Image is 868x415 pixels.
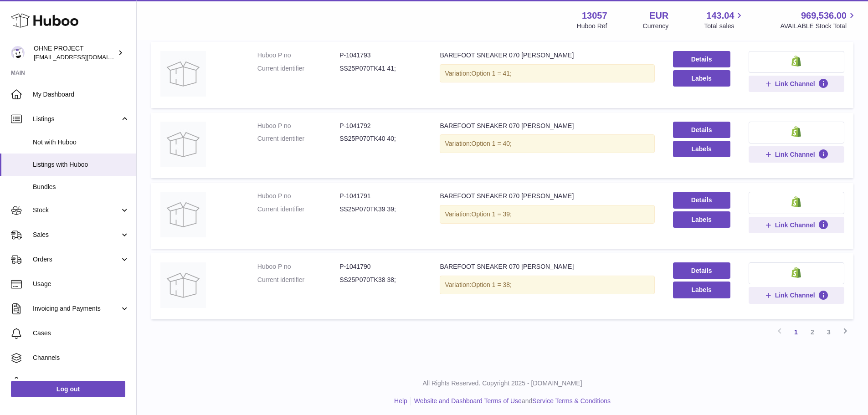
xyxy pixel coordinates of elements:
button: Labels [673,141,730,157]
a: 969,536.00 AVAILABLE Stock Total [780,10,857,31]
div: Variation: [440,205,654,224]
span: Link Channel [775,80,815,88]
img: BAREFOOT SNEAKER 070 TEDDY KHAKI [160,262,206,308]
a: Details [673,51,730,67]
a: Service Terms & Conditions [532,397,611,405]
span: Option 1 = 38; [472,281,512,288]
div: Variation: [440,64,654,83]
span: AVAILABLE Stock Total [780,22,857,31]
span: Option 1 = 39; [472,210,512,218]
img: shopify-small.png [791,196,801,207]
div: Variation: [440,134,654,153]
button: Link Channel [749,287,844,303]
a: Website and Dashboard Terms of Use [414,397,522,405]
div: OHNE PROJECT [34,44,116,61]
span: Not with Huboo [33,138,129,147]
span: Total sales [704,22,745,31]
span: Link Channel [775,291,815,299]
span: Settings [33,378,129,387]
img: shopify-small.png [791,56,801,67]
span: Bundles [33,183,129,191]
dt: Current identifier [257,134,339,143]
dd: SS25P070TK40 40; [339,134,421,143]
span: 143.04 [706,10,734,22]
strong: 13057 [582,10,607,22]
div: Huboo Ref [577,22,607,31]
button: Labels [673,70,730,87]
dd: SS25P070TK39 39; [339,205,421,214]
dd: SS25P070TK38 38; [339,276,421,284]
img: BAREFOOT SNEAKER 070 TEDDY KHAKI [160,192,206,237]
dt: Current identifier [257,205,339,214]
div: BAREFOOT SNEAKER 070 [PERSON_NAME] [440,122,654,130]
span: Stock [33,206,120,215]
a: 1 [788,324,804,340]
a: Log out [11,381,125,397]
div: Variation: [440,276,654,294]
dt: Huboo P no [257,122,339,130]
span: Link Channel [775,221,815,229]
img: shopify-small.png [791,267,801,278]
button: Link Channel [749,146,844,163]
dt: Huboo P no [257,192,339,200]
span: Cases [33,329,129,338]
dt: Current identifier [257,64,339,73]
span: Listings [33,115,120,123]
a: Details [673,122,730,138]
a: Help [394,397,407,405]
span: 969,536.00 [801,10,847,22]
span: Option 1 = 40; [472,140,512,147]
div: BAREFOOT SNEAKER 070 [PERSON_NAME] [440,51,654,60]
span: Invoicing and Payments [33,304,120,313]
div: BAREFOOT SNEAKER 070 [PERSON_NAME] [440,262,654,271]
img: BAREFOOT SNEAKER 070 TEDDY KHAKI [160,122,206,167]
span: Channels [33,354,129,362]
span: [EMAIL_ADDRESS][DOMAIN_NAME] [34,53,134,61]
a: Details [673,262,730,279]
div: Currency [643,22,669,31]
span: Sales [33,231,120,239]
dd: P-1041790 [339,262,421,271]
a: 2 [804,324,821,340]
div: BAREFOOT SNEAKER 070 [PERSON_NAME] [440,192,654,200]
dt: Huboo P no [257,51,339,60]
dd: P-1041792 [339,122,421,130]
button: Link Channel [749,76,844,92]
dd: P-1041793 [339,51,421,60]
strong: EUR [649,10,668,22]
p: All Rights Reserved. Copyright 2025 - [DOMAIN_NAME] [144,379,861,388]
span: Usage [33,280,129,288]
li: and [411,397,611,405]
button: Labels [673,211,730,228]
button: Labels [673,282,730,298]
img: BAREFOOT SNEAKER 070 TEDDY KHAKI [160,51,206,97]
dt: Huboo P no [257,262,339,271]
dd: P-1041791 [339,192,421,200]
span: Orders [33,255,120,264]
img: shopify-small.png [791,126,801,137]
span: Listings with Huboo [33,160,129,169]
span: Link Channel [775,150,815,159]
a: 143.04 Total sales [704,10,745,31]
button: Link Channel [749,217,844,233]
img: internalAdmin-13057@internal.huboo.com [11,46,25,60]
span: Option 1 = 41; [472,70,512,77]
span: My Dashboard [33,90,129,99]
a: Details [673,192,730,208]
dt: Current identifier [257,276,339,284]
a: 3 [821,324,837,340]
dd: SS25P070TK41 41; [339,64,421,73]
